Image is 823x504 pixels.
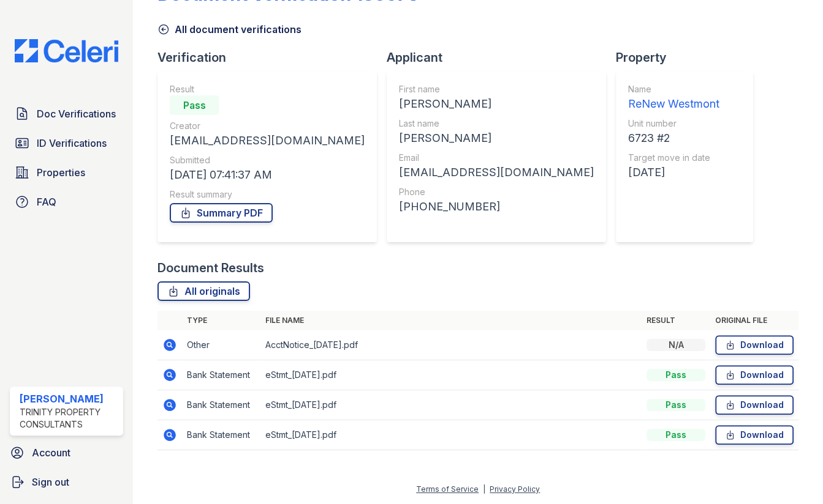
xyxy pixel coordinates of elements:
[10,160,123,185] a: Properties
[157,49,387,66] div: Verification
[182,420,260,450] td: Bank Statement
[32,445,70,460] span: Account
[260,390,642,420] td: eStmt_[DATE].pdf
[260,311,642,330] th: File name
[157,22,302,37] a: All document verifications
[5,440,128,465] a: Account
[260,360,642,390] td: eStmt_[DATE].pdf
[10,102,123,126] a: Doc Verifications
[20,406,118,431] div: Trinity Property Consultants
[387,49,616,66] div: Applicant
[710,311,798,330] th: Original file
[483,484,485,494] div: |
[399,83,594,95] div: First name
[37,136,107,150] span: ID Verifications
[399,186,594,198] div: Phone
[5,39,128,62] img: CE_Logo_Blue-a8612792a0a2168367f1c8372b55b34899dd931a85d93a1a3d3e32e68fde9ad4.png
[628,83,719,95] div: Name
[5,470,128,494] a: Sign out
[32,475,69,489] span: Sign out
[170,83,365,95] div: Result
[647,399,705,411] div: Pass
[715,335,794,355] a: Download
[170,166,365,183] div: [DATE] 07:41:37 AM
[399,95,594,113] div: [PERSON_NAME]
[616,49,763,66] div: Property
[647,339,705,351] div: N/A
[37,165,85,180] span: Properties
[715,395,794,415] a: Download
[628,83,719,113] a: Name ReNew Westmont
[715,425,794,445] a: Download
[628,95,719,113] div: ReNew Westmont
[399,117,594,130] div: Last name
[170,120,365,132] div: Creator
[10,131,123,155] a: ID Verifications
[642,311,710,330] th: Result
[170,203,273,223] a: Summary PDF
[157,259,264,276] div: Document Results
[715,365,794,385] a: Download
[37,106,116,121] span: Doc Verifications
[647,369,705,381] div: Pass
[10,190,123,214] a: FAQ
[182,311,260,330] th: Type
[20,391,118,406] div: [PERSON_NAME]
[416,484,479,494] a: Terms of Service
[628,130,719,147] div: 6723 #2
[490,484,540,494] a: Privacy Policy
[182,360,260,390] td: Bank Statement
[37,195,56,209] span: FAQ
[399,130,594,147] div: [PERSON_NAME]
[647,429,705,441] div: Pass
[260,420,642,450] td: eStmt_[DATE].pdf
[260,330,642,360] td: AcctNotice_[DATE].pdf
[399,152,594,164] div: Email
[628,164,719,181] div: [DATE]
[628,117,719,130] div: Unit number
[157,281,250,301] a: All originals
[182,390,260,420] td: Bank Statement
[628,152,719,164] div: Target move in date
[399,164,594,181] div: [EMAIL_ADDRESS][DOMAIN_NAME]
[399,198,594,215] div: [PHONE_NUMBER]
[170,132,365,149] div: [EMAIL_ADDRESS][DOMAIN_NAME]
[170,95,219,115] div: Pass
[170,154,365,166] div: Submitted
[182,330,260,360] td: Other
[170,188,365,201] div: Result summary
